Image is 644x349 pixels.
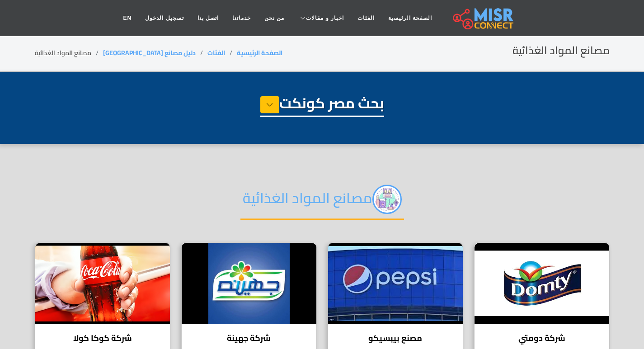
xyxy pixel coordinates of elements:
[138,9,190,27] a: تسجيل الدخول
[512,44,610,57] h2: مصانع المواد الغذائية
[182,243,316,324] img: شركة جهينة
[117,9,139,27] a: EN
[240,185,404,220] h2: مصانع المواد الغذائية
[42,333,163,343] h4: شركة كوكا كولا
[306,14,344,22] span: اخبار و مقالات
[35,243,170,324] img: شركة كوكا كولا
[35,48,103,58] li: مصانع المواد الغذائية
[481,333,602,343] h4: شركة دومتي
[291,9,351,27] a: اخبار و مقالات
[226,9,258,27] a: خدماتنا
[237,47,282,59] a: الصفحة الرئيسية
[372,185,402,214] img: PPC0wiV957oFNXL6SBe2.webp
[191,9,226,27] a: اتصل بنا
[260,94,384,117] h1: بحث مصر كونكت
[103,47,196,59] a: دليل مصانع [GEOGRAPHIC_DATA]
[475,243,609,324] img: شركة دومتي
[207,47,225,59] a: الفئات
[258,9,291,27] a: من نحن
[328,243,463,324] img: مصنع بيبسيكو
[453,7,513,29] img: main.misr_connect
[351,9,381,27] a: الفئات
[188,333,310,343] h4: شركة جهينة
[335,333,456,343] h4: مصنع بيبسيكو
[381,9,439,27] a: الصفحة الرئيسية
